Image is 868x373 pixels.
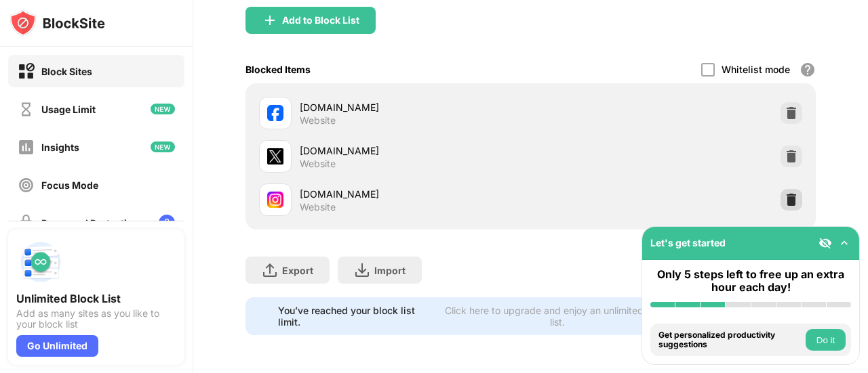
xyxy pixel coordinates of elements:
div: Insights [41,141,79,153]
div: Usage Limit [41,104,96,115]
div: Get personalized productivity suggestions [658,330,802,350]
img: favicons [267,192,283,208]
img: block-on.svg [18,63,35,80]
img: favicons [267,105,283,121]
img: new-icon.svg [151,104,175,114]
div: [DOMAIN_NAME] [300,144,531,158]
div: Website [300,201,336,213]
div: Click here to upgrade and enjoy an unlimited block list. [441,305,675,328]
div: Unlimited Block List [16,292,176,305]
div: Password Protection [41,217,139,229]
img: focus-off.svg [18,177,35,194]
div: Export [282,265,313,276]
img: omni-setup-toggle.svg [837,236,851,250]
div: Website [300,158,336,170]
img: favicons [267,148,283,164]
div: Only 5 steps left to free up an extra hour each day! [650,268,851,294]
div: Focus Mode [41,179,98,191]
div: [DOMAIN_NAME] [300,187,531,201]
img: new-icon.svg [151,141,175,152]
div: Add to Block List [282,15,359,26]
div: Go Unlimited [16,335,98,357]
img: logo-blocksite.svg [9,9,105,37]
div: Blocked Items [245,64,311,75]
div: Let's get started [650,237,726,248]
div: Whitelist mode [722,64,790,75]
img: lock-menu.svg [159,215,175,231]
button: Do it [806,329,846,351]
div: Website [300,114,336,127]
img: time-usage-off.svg [18,101,35,118]
div: Add as many sites as you like to your block list [16,308,176,330]
img: password-protection-off.svg [18,215,35,232]
div: Block Sites [41,66,92,77]
img: eye-not-visible.svg [818,236,832,250]
div: You’ve reached your block list limit. [278,305,433,328]
img: push-block-list.svg [16,238,65,286]
img: insights-off.svg [18,139,35,156]
div: [DOMAIN_NAME] [300,100,531,114]
div: Import [374,265,406,276]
